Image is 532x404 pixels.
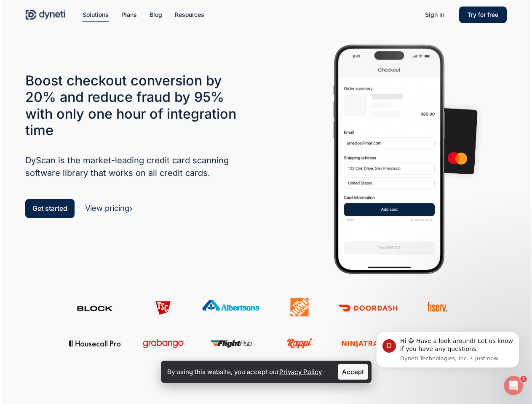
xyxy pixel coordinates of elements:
span: Plans [121,11,137,18]
a: Sign in [417,8,453,21]
span: Resources [175,11,204,18]
a: Accept [338,364,368,380]
img: client [133,298,193,316]
h5: DyScan is the market-leading credit card scanning software library that works on all credit cards. [25,154,249,179]
iframe: Intercom live chat [503,375,524,396]
span: Blog [150,11,162,18]
h3: Boost checkout conversion by 20% and reduce fraud by 95% with only one hour of integration time [25,72,249,138]
img: client [65,333,125,352]
img: client [201,333,261,352]
iframe: Intercom notifications message [364,319,532,381]
span: Sign in [425,11,444,18]
span: Get started [32,204,67,213]
a: View pricing [85,204,133,213]
img: Dyneti Technologies [25,8,66,21]
img: client [338,333,398,352]
a: Plans [121,10,137,19]
a: Blog [150,10,162,19]
img: client [133,333,193,352]
img: client [270,298,329,316]
a: Get started [25,199,75,218]
img: client [406,298,466,316]
a: Solutions [83,10,109,19]
img: client [270,333,329,352]
img: client [201,298,261,316]
p: By using this website, you accept our [167,366,322,377]
a: Privacy Policy [279,368,322,376]
span: Try for free [468,11,498,18]
img: client [338,298,398,316]
span: 1 [521,375,527,382]
span: Solutions [83,11,109,18]
img: client [65,298,125,316]
a: Try for free [459,10,507,19]
a: Resources [175,10,204,19]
